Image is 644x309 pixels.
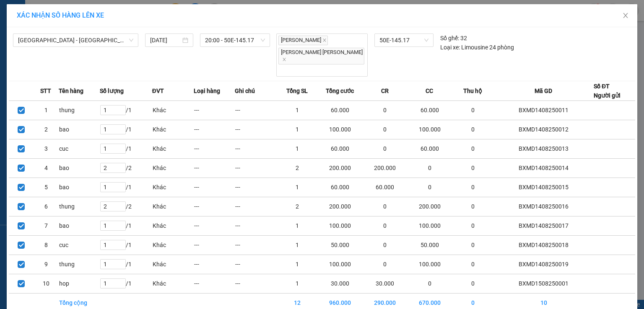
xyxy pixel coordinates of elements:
[363,120,408,139] td: 0
[318,178,363,197] td: 60.000
[493,235,594,255] td: BXMD1408250018
[100,158,152,178] td: / 2
[318,197,363,216] td: 200.000
[100,216,152,235] td: / 1
[318,120,363,139] td: 100.000
[407,216,452,235] td: 100.000
[363,158,408,178] td: 200.000
[276,100,318,120] td: 1
[452,120,493,139] td: 0
[363,100,408,120] td: 0
[276,216,318,235] td: 1
[34,274,58,293] td: 10
[235,197,276,216] td: ---
[100,255,152,274] td: / 1
[318,235,363,255] td: 50.000
[493,255,594,274] td: BXMD1408250019
[407,197,452,216] td: 200.000
[440,43,514,52] div: Limousine 24 phòng
[407,139,452,158] td: 60.000
[286,86,308,95] span: Tổng SL
[34,100,58,120] td: 1
[318,216,363,235] td: 100.000
[34,255,58,274] td: 9
[17,11,104,19] span: XÁC NHẬN SỐ HÀNG LÊN XE
[407,255,452,274] td: 100.000
[59,86,83,95] span: Tên hàng
[318,274,363,293] td: 30.000
[152,158,194,178] td: Khác
[235,86,255,95] span: Ghi chú
[407,274,452,293] td: 0
[59,139,100,158] td: cuc
[452,216,493,235] td: 0
[452,158,493,178] td: 0
[152,274,194,293] td: Khác
[493,178,594,197] td: BXMD1408250015
[100,100,152,120] td: / 1
[18,34,133,46] span: Sài Gòn - Đắk Lắk (MĐ)
[452,178,493,197] td: 0
[194,158,235,178] td: ---
[59,158,100,178] td: bao
[622,12,629,19] span: close
[452,235,493,255] td: 0
[363,216,408,235] td: 0
[276,120,318,139] td: 1
[594,82,621,100] div: Số ĐT Người gửi
[493,139,594,158] td: BXMD1408250013
[278,36,328,45] span: [PERSON_NAME]
[34,235,58,255] td: 8
[194,86,220,95] span: Loại hàng
[363,178,408,197] td: 60.000
[535,86,552,95] span: Mã GD
[407,120,452,139] td: 100.000
[363,274,408,293] td: 30.000
[59,197,100,216] td: thung
[100,235,152,255] td: / 1
[152,216,194,235] td: Khác
[100,197,152,216] td: / 2
[194,139,235,158] td: ---
[34,158,58,178] td: 4
[318,255,363,274] td: 100.000
[59,100,100,120] td: thung
[276,139,318,158] td: 1
[235,120,276,139] td: ---
[152,197,194,216] td: Khác
[100,120,152,139] td: / 1
[34,197,58,216] td: 6
[276,197,318,216] td: 2
[407,235,452,255] td: 50.000
[205,34,265,46] span: 20:00 - 50E-145.17
[34,139,58,158] td: 3
[194,216,235,235] td: ---
[322,38,327,42] span: close
[493,158,594,178] td: BXMD1408250014
[381,86,389,95] span: CR
[452,139,493,158] td: 0
[440,43,460,52] span: Loại xe:
[235,235,276,255] td: ---
[493,216,594,235] td: BXMD1408250017
[100,139,152,158] td: / 1
[440,33,467,43] div: 32
[463,86,482,95] span: Thu hộ
[493,120,594,139] td: BXMD1408250012
[493,274,594,293] td: BXMD1508250001
[493,100,594,120] td: BXMD1408250011
[440,33,459,43] span: Số ghế:
[614,4,637,28] button: Close
[452,100,493,120] td: 0
[152,120,194,139] td: Khác
[452,197,493,216] td: 0
[235,216,276,235] td: ---
[276,235,318,255] td: 1
[235,158,276,178] td: ---
[59,255,100,274] td: thung
[194,178,235,197] td: ---
[363,197,408,216] td: 0
[363,139,408,158] td: 0
[150,36,181,45] input: 14/08/2025
[276,255,318,274] td: 1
